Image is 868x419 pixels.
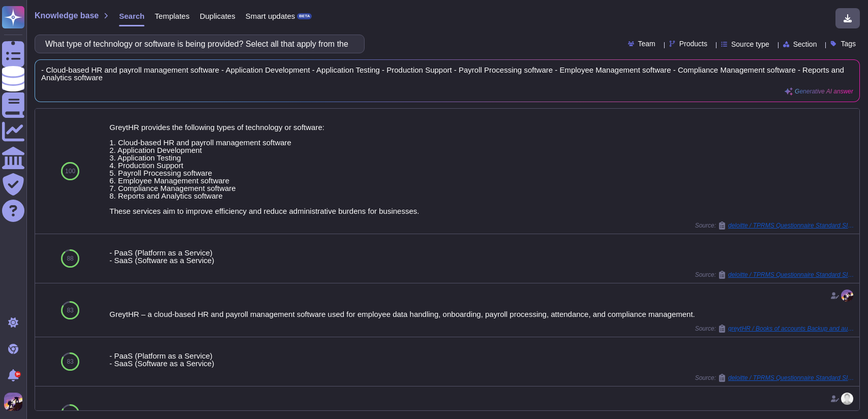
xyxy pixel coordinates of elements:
[728,326,855,332] span: greytHR / Books of accounts Backup and audit trail (2) (1) (1)
[695,221,855,230] span: Source:
[679,40,707,47] span: Products
[109,249,855,264] div: - PaaS (Platform as a Service) - SaaS (Software as a Service)
[109,352,855,367] div: - PaaS (Platform as a Service) - SaaS (Software as a Service)
[109,310,855,318] div: GreytHR – a cloud-based HR and payroll management software used for employee data handling, onboa...
[246,12,295,20] span: Smart updates
[109,123,855,215] div: GreytHR provides the following types of technology or software: 1. Cloud-based HR and payroll man...
[155,12,189,20] span: Templates
[35,12,99,20] span: Knowledge base
[695,325,855,333] span: Source:
[695,374,855,382] span: Source:
[67,410,73,416] span: 83
[4,393,22,411] img: user
[841,393,853,405] img: user
[795,88,853,94] span: Generative AI answer
[841,40,856,47] span: Tags
[40,35,354,53] input: Search a question or template...
[841,289,853,302] img: user
[2,391,29,413] button: user
[67,307,73,313] span: 83
[15,371,21,377] div: 9+
[793,41,817,48] span: Section
[731,41,769,48] span: Source type
[200,12,235,20] span: Duplicates
[695,271,855,279] span: Source:
[728,375,855,381] span: deloitte / TPRMS Questionnaire Standard SIG 2025 Core 1208
[297,13,312,19] div: BETA
[41,66,853,81] span: - Cloud-based HR and payroll management software - Application Development - Application Testing ...
[728,272,855,278] span: deloitte / TPRMS Questionnaire Standard SIG 2025 Core 1208
[638,40,655,47] span: Team
[119,12,144,20] span: Search
[728,222,855,229] span: deloitte / TPRMS Questionnaire Standard SIG 2025 Core 1208
[65,168,75,174] span: 100
[67,359,73,365] span: 83
[67,255,73,262] span: 88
